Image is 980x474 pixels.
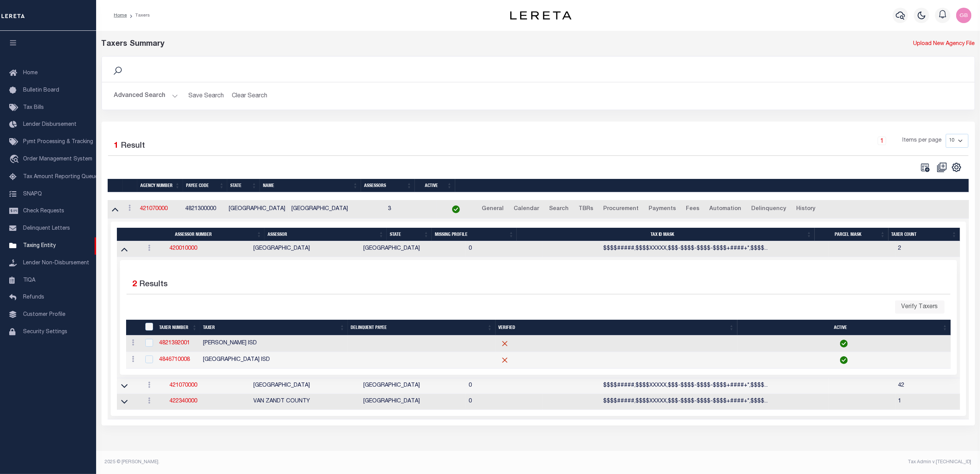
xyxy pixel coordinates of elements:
[575,203,597,215] a: TBRs
[200,320,348,335] th: Taxer: activate to sort column ascending
[114,13,127,18] a: Home
[603,246,768,251] span: $$$$#####,$$$$XXXXX,$$$-$$$$-$$$$-$$$$+####+*,$$$$...
[455,179,969,192] th: &nbsp;
[913,40,975,48] a: Upload New Agency File
[23,88,59,93] span: Bulletin Board
[23,260,89,266] span: Lender Non-Disbursement
[250,394,361,410] td: VAN ZANDT COUNTY
[496,320,737,335] th: Verified: activate to sort column ascending
[250,378,361,394] td: [GEOGRAPHIC_DATA]
[127,12,150,19] li: Taxers
[361,378,466,394] td: [GEOGRAPHIC_DATA]
[23,139,93,145] span: Pymt Processing & Tracking
[170,246,197,251] a: 420010000
[415,179,455,192] th: Active: activate to sort column ascending
[226,200,288,219] td: [GEOGRAPHIC_DATA]
[184,88,229,103] button: Save Search
[250,241,361,257] td: [GEOGRAPHIC_DATA]
[183,200,226,219] td: 4821300000
[815,228,888,241] th: Parcel Mask: activate to sort column ascending
[878,137,886,145] a: 1
[546,203,572,215] a: Search
[156,320,200,335] th: Taxer Number: activate to sort column ascending
[288,200,385,219] td: [GEOGRAPHIC_DATA]
[160,357,190,362] a: 4846710008
[260,179,361,192] th: Name: activate to sort column ascending
[23,209,64,214] span: Check Requests
[160,340,190,346] a: 4821392001
[229,88,271,103] button: Clear Search
[23,243,56,249] span: Taxing Entity
[432,228,517,241] th: Missing Profile: activate to sort column ascending
[227,179,260,192] th: State: activate to sort column ascending
[133,280,137,289] span: 2
[170,383,197,388] a: 421070000
[101,38,754,50] div: Taxers Summary
[23,295,44,300] span: Refunds
[793,203,819,215] a: History
[9,155,22,165] i: travel_explore
[23,329,67,335] span: Security Settings
[114,142,119,150] span: 1
[23,70,38,76] span: Home
[466,378,542,394] td: 0
[200,352,348,369] td: [GEOGRAPHIC_DATA] ISD
[23,174,98,180] span: Tax Amount Reporting Queue
[706,203,745,215] a: Automation
[387,228,432,241] th: State: activate to sort column ascending
[956,8,972,23] img: svg+xml;base64,PHN2ZyB4bWxucz0iaHR0cDovL3d3dy53My5vcmcvMjAwMC9zdmciIHBvaW50ZXItZXZlbnRzPSJub25lIi...
[23,277,35,283] span: TIQA
[23,312,65,317] span: Customer Profile
[840,340,848,347] img: check-icon-green.svg
[903,137,942,145] span: Items per page
[140,206,168,212] a: 421070000
[895,300,945,314] button: Verify Taxers
[361,394,466,410] td: [GEOGRAPHIC_DATA]
[385,200,436,219] td: 3
[348,320,496,335] th: Delinquent Payee: activate to sort column ascending
[600,203,642,215] a: Procurement
[888,228,960,241] th: Taxer Count: activate to sort column ascending
[23,157,92,162] span: Order Management System
[114,88,178,103] button: Advanced Search
[682,203,703,215] a: Fees
[603,399,768,404] span: $$$$#####,$$$$XXXXX,$$$-$$$$-$$$$-$$$$+####+*,$$$$...
[140,279,168,291] label: Results
[466,241,542,257] td: 0
[170,399,197,404] a: 422340000
[737,320,951,335] th: Active: activate to sort column ascending
[840,356,848,364] img: check-icon-green.svg
[748,203,790,215] a: Delinquency
[172,228,265,241] th: Assessor Number: activate to sort column ascending
[23,122,77,127] span: Lender Disbursement
[466,394,542,410] td: 0
[361,179,415,192] th: Assessors: activate to sort column ascending
[603,383,768,388] span: $$$$#####,$$$$XXXXX,$$$-$$$$-$$$$-$$$$+####+*,$$$$...
[361,241,466,257] td: [GEOGRAPHIC_DATA]
[510,11,572,20] img: logo-dark.svg
[452,205,460,213] img: check-icon-green.svg
[137,179,183,192] th: Agency Number: activate to sort column ascending
[517,228,815,241] th: Tax ID Mask: activate to sort column ascending
[895,241,960,257] td: 2
[645,203,679,215] a: Payments
[895,378,960,394] td: 42
[23,191,42,197] span: SNAPQ
[902,304,938,310] span: Verify Taxers
[265,228,387,241] th: Assessor: activate to sort column ascending
[183,179,227,192] th: Payee Code: activate to sort column ascending
[23,226,70,231] span: Delinquent Letters
[510,203,542,215] a: Calendar
[478,203,507,215] a: General
[23,105,44,110] span: Tax Bills
[200,335,348,352] td: [PERSON_NAME] ISD
[895,394,960,410] td: 1
[121,140,145,152] label: Result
